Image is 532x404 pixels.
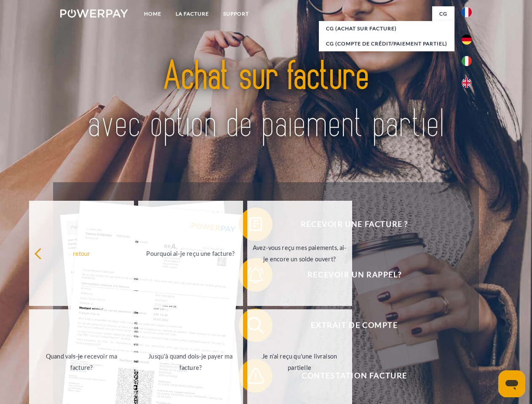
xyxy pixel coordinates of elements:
a: LA FACTURE [168,6,216,21]
img: de [462,35,472,45]
a: Home [137,6,168,21]
div: retour [34,247,129,259]
img: en [462,78,472,88]
a: CG (Compte de crédit/paiement partiel) [319,36,454,51]
img: fr [462,7,472,17]
div: Pourquoi ai-je reçu une facture? [143,247,238,259]
div: Jusqu'à quand dois-je payer ma facture? [143,351,238,373]
div: Quand vais-je recevoir ma facture? [34,351,129,373]
a: CG [432,6,454,21]
a: Avez-vous reçu mes paiements, ai-je encore un solde ouvert? [247,201,352,306]
img: title-powerpay_fr.svg [80,40,452,161]
a: CG (achat sur facture) [319,21,454,36]
img: it [462,56,472,66]
iframe: Bouton de lancement de la fenêtre de messagerie [498,370,525,397]
div: Avez-vous reçu mes paiements, ai-je encore un solde ouvert? [252,242,347,265]
a: Support [216,6,256,21]
div: Je n'ai reçu qu'une livraison partielle [252,351,347,373]
img: logo-powerpay-white.svg [60,9,128,18]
